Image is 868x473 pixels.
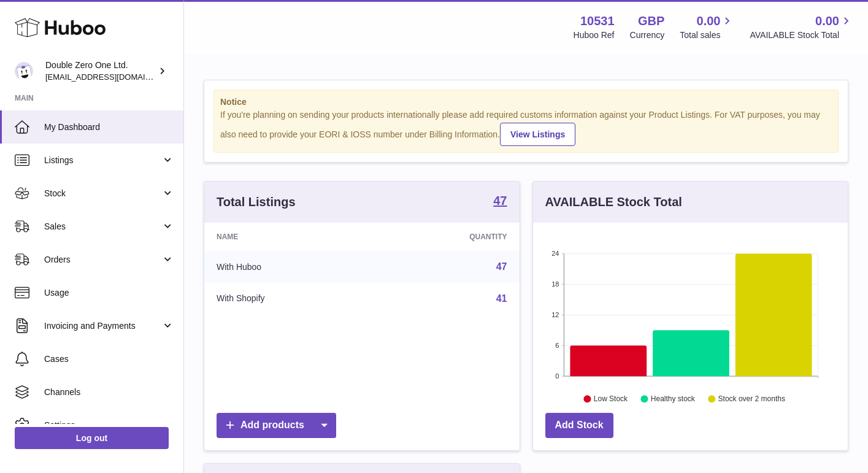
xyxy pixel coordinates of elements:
[651,394,696,403] text: Healthy stock
[750,13,853,41] a: 0.00 AVAILABLE Stock Total
[545,194,682,210] h3: AVAILABLE Stock Total
[220,109,832,146] div: If you're planning on sending your products internationally please add required customs informati...
[638,13,664,29] strong: GBP
[44,155,161,166] span: Listings
[680,13,734,41] a: 0.00 Total sales
[44,221,161,233] span: Sales
[500,123,575,146] a: View Listings
[697,13,721,29] span: 0.00
[44,254,161,266] span: Orders
[551,250,559,257] text: 24
[815,13,839,29] span: 0.00
[204,223,374,251] th: Name
[718,394,785,403] text: Stock over 2 months
[593,394,628,403] text: Low Stock
[555,342,559,349] text: 6
[750,29,853,41] span: AVAILABLE Stock Total
[496,261,507,272] a: 47
[220,96,832,108] strong: Notice
[45,72,180,82] span: [EMAIL_ADDRESS][DOMAIN_NAME]
[374,223,520,251] th: Quantity
[44,353,174,365] span: Cases
[493,194,507,207] strong: 47
[204,251,374,283] td: With Huboo
[44,287,174,299] span: Usage
[555,372,559,380] text: 0
[204,283,374,315] td: With Shopify
[44,420,174,431] span: Settings
[493,194,507,209] a: 47
[44,121,174,133] span: My Dashboard
[680,29,734,41] span: Total sales
[44,386,174,398] span: Channels
[551,311,559,318] text: 12
[551,280,559,288] text: 18
[217,413,336,438] a: Add products
[630,29,665,41] div: Currency
[44,188,161,199] span: Stock
[15,62,33,80] img: hello@001skincare.com
[545,413,613,438] a: Add Stock
[15,427,169,449] a: Log out
[580,13,615,29] strong: 10531
[45,60,156,83] div: Double Zero One Ltd.
[217,194,296,210] h3: Total Listings
[574,29,615,41] div: Huboo Ref
[496,293,507,304] a: 41
[44,320,161,332] span: Invoicing and Payments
